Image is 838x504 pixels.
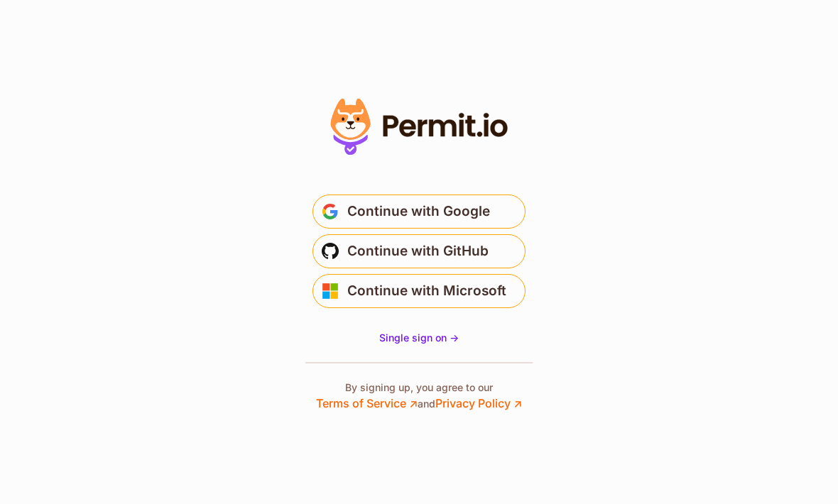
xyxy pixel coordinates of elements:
a: Privacy Policy ↗ [435,396,522,410]
a: Terms of Service ↗ [316,396,418,410]
span: Continue with Google [347,200,490,223]
button: Continue with Microsoft [312,274,526,308]
span: Single sign on -> [379,332,459,344]
button: Continue with GitHub [312,234,526,268]
a: Single sign on -> [379,331,459,345]
span: Continue with Microsoft [347,280,506,302]
button: Continue with Google [312,195,526,229]
span: Continue with GitHub [347,240,489,263]
p: By signing up, you agree to our and [316,380,522,412]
